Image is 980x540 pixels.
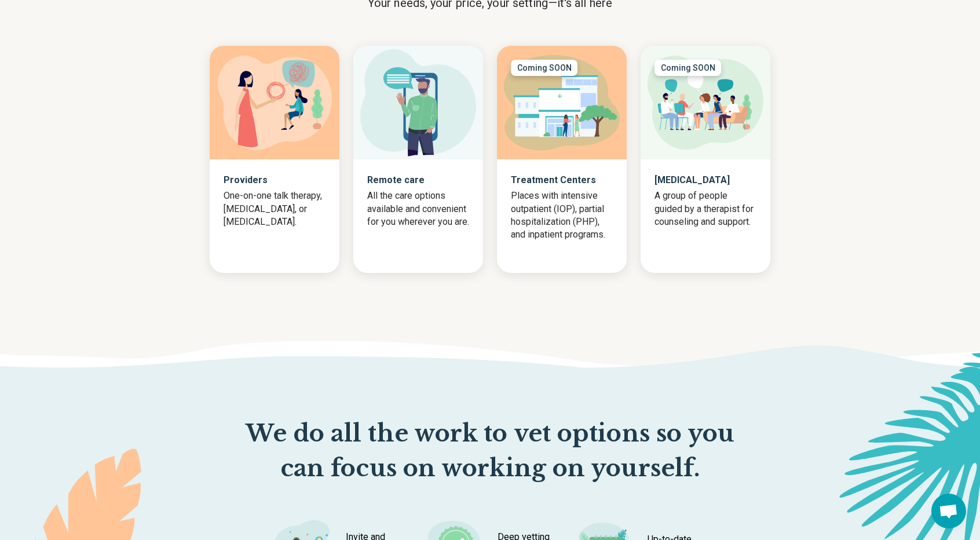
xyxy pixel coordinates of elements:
[931,494,966,528] div: Open chat
[367,189,469,228] p: All the care options available and convenient for you wherever you are.
[511,189,613,242] p: Places with intensive outpatient (IOP), partial hospitalization (PHP), and inpatient programs.
[224,173,326,187] p: Providers
[654,173,756,187] p: [MEDICAL_DATA]
[654,60,721,76] div: Coming SOON
[654,189,756,228] p: A group of people guided by a therapist for counseling and support.
[511,173,613,187] p: Treatment Centers
[367,173,469,187] p: Remote care
[511,60,577,76] div: Coming SOON
[224,189,326,228] p: One-on-one talk therapy, [MEDICAL_DATA], or [MEDICAL_DATA].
